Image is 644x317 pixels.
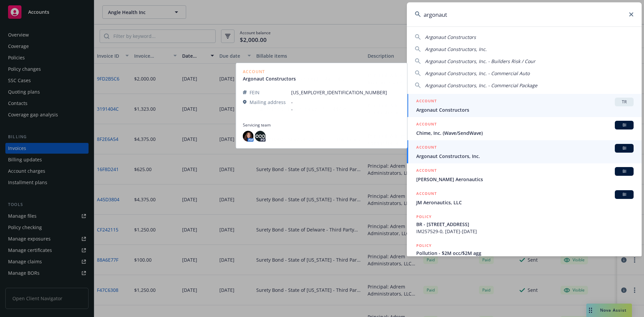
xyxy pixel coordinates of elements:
input: Search... [407,2,642,27]
span: [PERSON_NAME] Aeronautics [416,176,634,183]
h5: ACCOUNT [416,98,437,106]
span: Argonaut Constructors, Inc. [416,153,634,160]
span: Argonaut Constructors, Inc. - Commercial Auto [425,70,530,76]
a: POLICYBR - [STREET_ADDRESS]IM257529-0, [DATE]-[DATE] [407,210,642,239]
span: Argonaut Constructors [425,34,476,40]
h5: POLICY [416,242,432,249]
span: Pollution - $2M occ/$2M agg [416,250,634,257]
h5: ACCOUNT [416,190,437,198]
span: BI [618,168,631,174]
a: ACCOUNTBI[PERSON_NAME] Aeronautics [407,163,642,187]
span: Chime, Inc. (Wave/SendWave) [416,129,634,137]
a: ACCOUNTBIJM Aeronautics, LLC [407,187,642,210]
a: ACCOUNTBIArgonaut Constructors, Inc. [407,140,642,163]
span: BR - [STREET_ADDRESS] [416,221,634,228]
span: Argonaut Constructors, Inc. - Commercial Package [425,82,537,89]
span: Argonaut Constructors [416,106,634,113]
span: Argonaut Constructors, Inc. - Builders Risk / Cour [425,58,535,64]
h5: ACCOUNT [416,144,437,152]
span: BI [618,192,631,198]
a: ACCOUNTTRArgonaut Constructors [407,94,642,117]
span: IM257529-0, [DATE]-[DATE] [416,228,634,235]
h5: ACCOUNT [416,167,437,175]
a: ACCOUNTBIChime, Inc. (Wave/SendWave) [407,117,642,140]
span: Argonaut Constructors, Inc. [425,46,487,52]
span: TR [618,99,631,105]
span: JM Aeronautics, LLC [416,199,634,206]
span: BI [618,145,631,151]
a: POLICYPollution - $2M occ/$2M agg [407,239,642,267]
h5: ACCOUNT [416,121,437,129]
h5: POLICY [416,213,432,220]
span: BI [618,122,631,128]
